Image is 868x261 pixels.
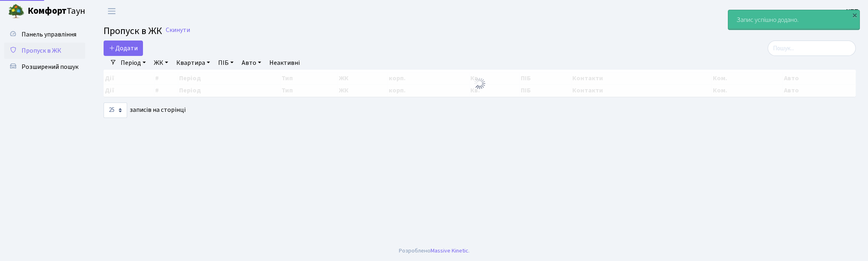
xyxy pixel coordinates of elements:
a: Квартира [173,56,213,70]
span: Панель управління [22,30,76,39]
a: Період [117,56,149,70]
a: Додати [104,41,143,56]
a: ПІБ [215,56,237,70]
span: Додати [109,44,138,53]
a: Авто [238,56,264,70]
b: КПП [846,7,858,16]
input: Пошук... [768,41,856,56]
a: Неактивні [266,56,303,70]
span: Пропуск в ЖК [22,46,61,55]
label: записів на сторінці [104,103,186,118]
a: Пропуск в ЖК [4,43,85,59]
img: logo.png [8,3,24,19]
span: Таун [28,4,85,18]
a: ЖК [151,56,171,70]
b: Комфорт [28,4,67,17]
a: Панель управління [4,26,85,43]
div: Розроблено . [399,246,470,255]
a: КПП [846,6,858,16]
div: Запис успішно додано. [728,10,859,30]
div: × [851,11,859,19]
button: Переключити навігацію [102,4,122,18]
span: Пропуск в ЖК [104,24,162,38]
a: Розширений пошук [4,59,85,75]
img: Обробка... [473,77,486,90]
select: записів на сторінці [104,103,127,118]
span: Розширений пошук [22,62,78,71]
a: Massive Kinetic [431,246,468,255]
a: Скинути [166,26,190,34]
